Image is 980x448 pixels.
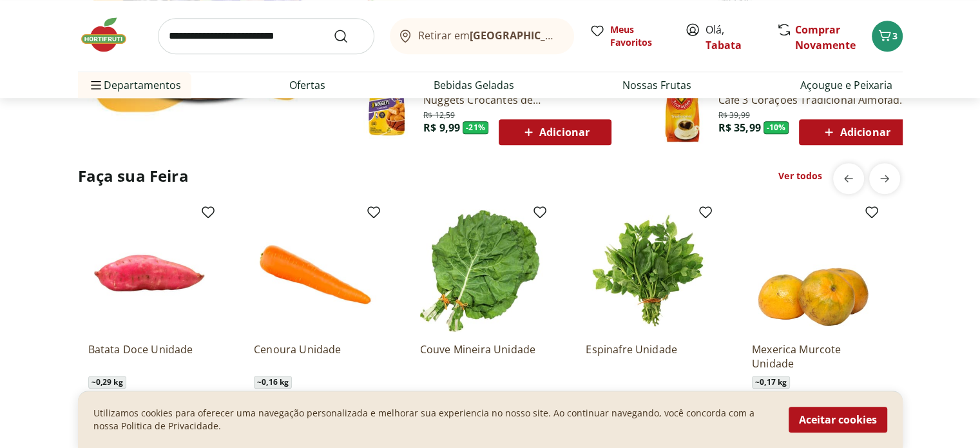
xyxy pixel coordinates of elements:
img: Hortifruti [78,15,142,54]
img: Espinafre Unidade [586,209,708,332]
a: Café 3 Corações Tradicional Almofada 500g [718,93,912,107]
span: Adicionar [521,124,590,140]
img: Café Três Corações Tradicional Almofada 500g [651,81,713,143]
a: Nuggets Crocantes de [PERSON_NAME] 300g [423,93,611,107]
span: R$ 39,99 [718,108,750,121]
span: ~ 0,17 kg [752,376,790,389]
img: Nuggets Crocantes de Frango Sadia 300g [356,81,418,143]
a: Nossas Frutas [622,77,691,93]
span: Meus Favoritos [610,23,669,49]
span: Retirar em [418,30,561,41]
span: R$ 12,59 [423,108,455,121]
button: Menu [88,70,104,101]
span: ~ 0,16 kg [254,376,292,389]
span: - 10 % [764,121,789,134]
button: Carrinho [872,21,903,52]
a: Mexerica Murcote Unidade [752,342,874,371]
button: next [869,163,900,194]
button: Aceitar cookies [789,407,887,433]
a: Batata Doce Unidade [88,342,211,371]
a: Cenoura Unidade [254,342,376,371]
a: Espinafre Unidade [586,342,708,371]
img: Batata Doce Unidade [88,209,211,332]
a: Couve Mineira Unidade [420,342,543,371]
span: R$ 9,99 [423,121,460,135]
a: Bebidas Geladas [434,77,514,93]
span: ~ 0,29 kg [88,376,126,389]
a: Comprar Novamente [795,23,856,52]
a: Ofertas [289,77,325,93]
button: Adicionar [799,119,912,145]
a: Açougue e Peixaria [800,77,892,93]
img: Couve Mineira Unidade [420,209,543,332]
button: previous [833,163,864,194]
span: R$ 35,99 [718,121,761,135]
button: Retirar em[GEOGRAPHIC_DATA]/[GEOGRAPHIC_DATA] [390,18,574,54]
img: Mexerica Murcote Unidade [752,209,874,332]
b: [GEOGRAPHIC_DATA]/[GEOGRAPHIC_DATA] [470,28,687,43]
h2: Faça sua Feira [78,166,189,186]
button: Adicionar [499,119,611,145]
span: Departamentos [88,70,181,101]
span: Olá, [706,22,763,53]
span: 3 [892,30,898,42]
input: search [158,18,374,54]
span: - 21 % [463,121,488,134]
p: Utilizamos cookies para oferecer uma navegação personalizada e melhorar sua experiencia no nosso ... [93,407,773,433]
span: Adicionar [821,124,890,140]
a: Meus Favoritos [590,23,669,49]
a: Tabata [706,38,742,52]
button: Submit Search [333,28,364,44]
a: Ver todos [778,170,822,182]
img: Cenoura Unidade [254,209,376,332]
